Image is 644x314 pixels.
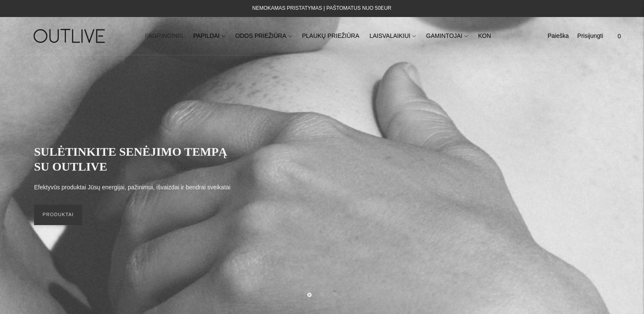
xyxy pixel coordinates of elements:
span: 0 [613,30,625,42]
a: KONTAKTAI [478,27,511,46]
a: GAMINTOJAI [426,27,468,46]
h2: SULĖTINKITE SENĖJIMO TEMPĄ SU OUTLIVE [34,144,238,174]
a: PAPILDAI [193,27,225,46]
div: NEMOKAMAS PRISTATYMAS Į PAŠTOMATUS NUO 50EUR [252,3,392,14]
p: Efektyvūs produktai Jūsų energijai, pažinimui, išvaizdai ir bendrai sveikatai [34,183,230,193]
button: Move carousel to slide 1 [307,293,312,297]
img: OUTLIVE [17,21,123,51]
a: 0 [612,27,627,46]
a: PAGRINDINIS [145,27,183,46]
button: Move carousel to slide 2 [320,292,324,296]
a: Prisijungti [577,27,603,46]
a: PRODUKTAI [34,205,82,225]
a: ODOS PRIEŽIŪRA [235,27,292,46]
a: PLAUKŲ PRIEŽIŪRA [302,27,359,46]
a: Paieška [547,27,569,46]
button: Move carousel to slide 3 [332,292,337,296]
a: LAISVALAIKIUI [369,27,416,46]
